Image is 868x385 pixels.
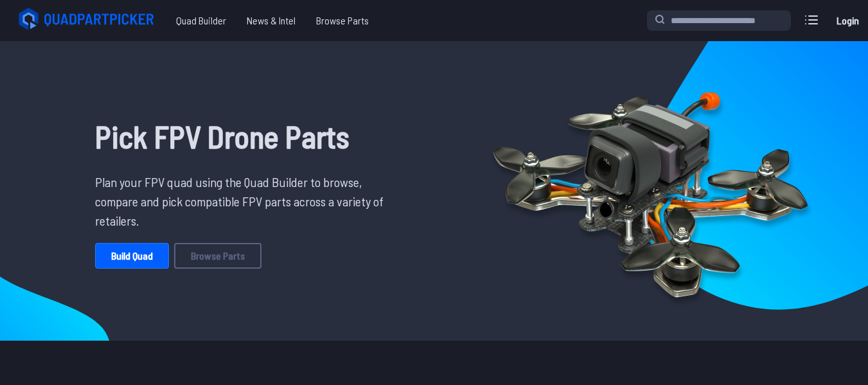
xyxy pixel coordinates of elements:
[166,8,236,33] a: Quad Builder
[236,8,306,33] a: News & Intel
[95,243,169,269] a: Build Quad
[95,172,393,230] p: Plan your FPV quad using the Quad Builder to browse, compare and pick compatible FPV parts across...
[95,113,393,159] h1: Pick FPV Drone Parts
[465,62,835,319] img: Quadcopter
[306,8,379,33] a: Browse Parts
[832,8,863,33] a: Login
[174,243,261,269] a: Browse Parts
